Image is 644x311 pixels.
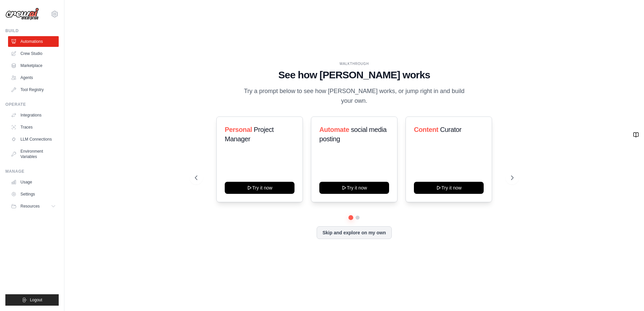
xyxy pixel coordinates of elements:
a: Usage [8,177,59,187]
span: Curator [440,126,462,133]
div: Manage [5,169,59,174]
a: Environment Variables [8,146,59,162]
button: Try it now [414,182,484,194]
p: Try a prompt below to see how [PERSON_NAME] works, or jump right in and build your own. [241,86,467,106]
span: Personal [225,126,252,133]
button: Try it now [225,182,294,194]
button: Skip and explore on my own [317,226,391,239]
span: Project Manager [225,126,274,143]
span: Content [414,126,438,133]
a: Crew Studio [8,48,59,59]
a: Marketplace [8,60,59,71]
a: Agents [8,72,59,83]
a: Settings [8,189,59,200]
a: Integrations [8,110,59,121]
button: Logout [5,294,59,306]
span: Resources [20,204,40,209]
a: Traces [8,122,59,133]
a: LLM Connections [8,134,59,145]
a: Tool Registry [8,84,59,95]
h1: See how [PERSON_NAME] works [195,69,514,81]
span: social media posting [319,126,387,143]
a: Automations [8,36,59,47]
iframe: Chat Widget [610,279,644,311]
img: Logo [5,8,39,20]
div: WALKTHROUGH [195,61,514,66]
button: Resources [8,201,59,212]
span: Logout [30,297,42,303]
div: Build [5,28,59,33]
button: Try it now [319,182,389,194]
span: Automate [319,126,349,133]
div: Operate [5,102,59,107]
